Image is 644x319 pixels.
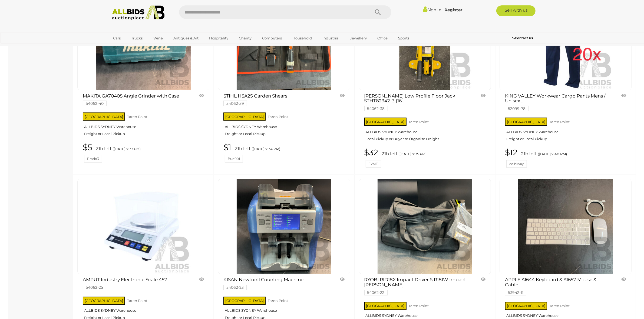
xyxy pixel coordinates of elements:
a: Sports [395,34,413,43]
a: MAKITA GA7040S Angle Grinder with Case 54062-40 [83,93,185,106]
a: Jewellery [346,34,370,43]
a: [PERSON_NAME] Low Profile Floor Jack STHT82942-3 (16.. 54062-38 [364,93,467,111]
a: Industrial [319,34,343,43]
a: Contact Us [512,35,534,41]
a: Trucks [128,34,146,43]
a: [GEOGRAPHIC_DATA] Taren Point ALLBIDS SYDNEY Warehouse Freight or Local Pickup [83,111,205,140]
b: Contact Us [512,36,533,40]
button: Search [364,5,391,19]
a: Charity [235,34,255,43]
a: STIHL HSA25 Garden Shears 54062-39 [223,93,326,106]
a: AMPUT Industry Electronic Scale 457 54062-25 [83,277,185,290]
img: AMPUT Industry Electronic Scale 457 [96,179,191,274]
a: $1 21h left ([DATE] 7:34 PM) Bud001 [223,143,346,163]
a: Wine [150,34,166,43]
a: RYOBI RID18X Impact Driver & R18IW Impact [PERSON_NAME].. 54062-22 [364,277,467,295]
a: APPLE A1644 Keyboard & A1657 Mouse & Cable [500,179,632,274]
img: RYOBI RID18X Impact Driver & R18IW Impact Wrench & R18HVC Hand Vacuum with 1x Battery and 1x Char... [378,179,472,274]
a: $32 21h left ([DATE] 7:35 PM) EVME [364,148,487,168]
a: AMPUT Industry Electronic Scale 457 [77,179,209,274]
a: Sign In [423,7,441,12]
a: KISAN NewtonII Counting Machine 54062-23 [223,277,326,290]
a: [GEOGRAPHIC_DATA] Taren Point ALLBIDS SYDNEY Warehouse Local Pickup or Buyer to Organise Freight [364,116,487,145]
a: Office [374,34,391,43]
a: Register [444,7,462,12]
a: RYOBI RID18X Impact Driver & R18IW Impact Wrench & R18HVC Hand Vacuum with 1x Battery and 1x Char... [359,179,491,274]
img: Allbids.com.au [109,5,168,20]
a: $5 21h left ([DATE] 7:33 PM) Prado3 [83,143,205,163]
a: Hospitality [206,34,232,43]
a: [GEOGRAPHIC_DATA] [110,43,155,52]
img: APPLE A1644 Keyboard & A1657 Mouse & Cable [518,179,613,274]
a: Household [289,34,315,43]
a: $12 21h left ([DATE] 7:40 PM) colhiway [505,148,628,168]
a: Computers [259,34,285,43]
img: KISAN NewtonII Counting Machine [237,179,331,274]
a: Cars [110,34,124,43]
a: [GEOGRAPHIC_DATA] Taren Point ALLBIDS SYDNEY Warehouse Freight or Local Pickup [505,116,628,145]
a: KISAN NewtonII Counting Machine [218,179,350,274]
a: KING VALLEY Workwear Cargo Pants Mens / Unisex .. 52099-78 [505,93,607,111]
a: [GEOGRAPHIC_DATA] Taren Point ALLBIDS SYDNEY Warehouse Freight or Local Pickup [223,111,346,140]
a: Antiques & Art [170,34,202,43]
span: | [442,7,444,13]
a: Sell with us [496,5,536,16]
a: APPLE A1644 Keyboard & A1657 Mouse & Cable 53942-11 [505,277,607,295]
